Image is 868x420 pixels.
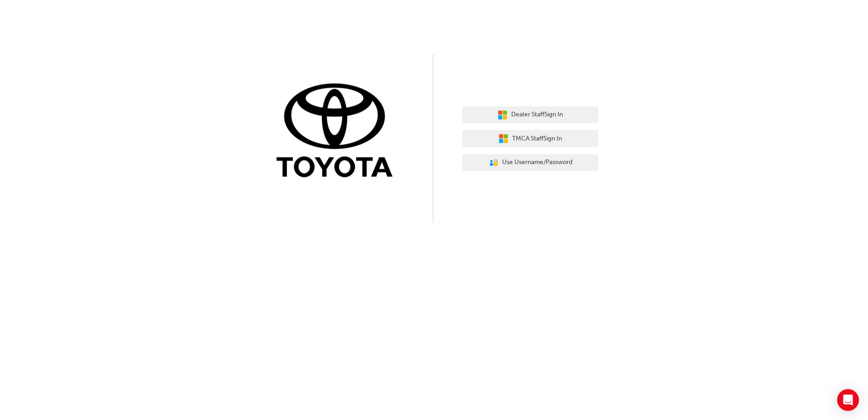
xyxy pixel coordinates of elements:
button: Use Username/Password [462,154,598,171]
button: TMCA StaffSign In [462,130,598,147]
img: Trak [270,81,406,182]
button: Dealer StaffSign In [462,106,598,124]
span: Dealer Staff Sign In [511,110,563,120]
div: Open Intercom Messenger [837,389,859,411]
span: Use Username/Password [502,157,572,168]
span: TMCA Staff Sign In [512,134,562,144]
